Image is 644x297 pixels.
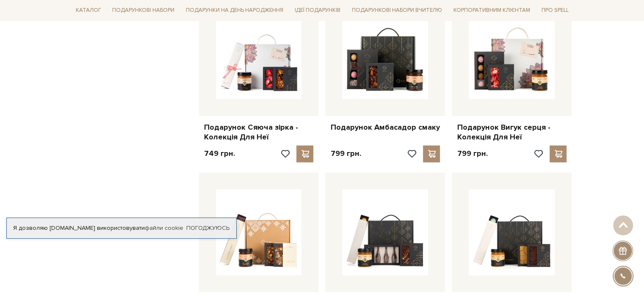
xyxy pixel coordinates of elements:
[457,149,487,158] p: 799 грн.
[330,149,361,158] p: 799 грн.
[291,4,344,17] a: Ідеї подарунків
[7,224,236,232] div: Я дозволяю [DOMAIN_NAME] використовувати
[204,123,314,142] a: Подарунок Сяюча зірка - Колекція Для Неї
[538,4,572,17] a: Про Spell
[204,149,235,158] p: 749 грн.
[182,4,287,17] a: Подарунки на День народження
[330,123,440,132] a: Подарунок Амбасадор смаку
[72,4,105,17] a: Каталог
[450,4,533,17] a: Корпоративним клієнтам
[457,123,567,142] a: Подарунок Вигук серця - Колекція Для Неї
[145,224,183,232] a: файли cookie
[109,4,178,17] a: Подарункові набори
[186,224,229,232] a: Погоджуюсь
[348,3,445,18] a: Подарункові набори Вчителю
